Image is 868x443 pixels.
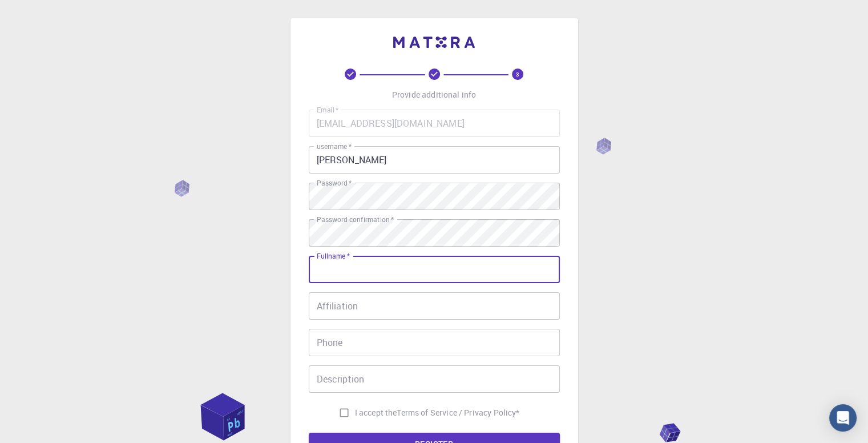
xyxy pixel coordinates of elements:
text: 3 [516,70,519,78]
span: I accept the [355,407,397,418]
label: Password confirmation [317,215,394,224]
label: Email [317,105,338,115]
label: Password [317,178,352,188]
a: Terms of Service / Privacy Policy* [397,407,519,418]
label: username [317,142,352,151]
label: Fullname [317,251,350,261]
div: Open Intercom Messenger [829,404,857,432]
p: Terms of Service / Privacy Policy * [397,407,519,418]
p: Provide additional info [392,89,476,100]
